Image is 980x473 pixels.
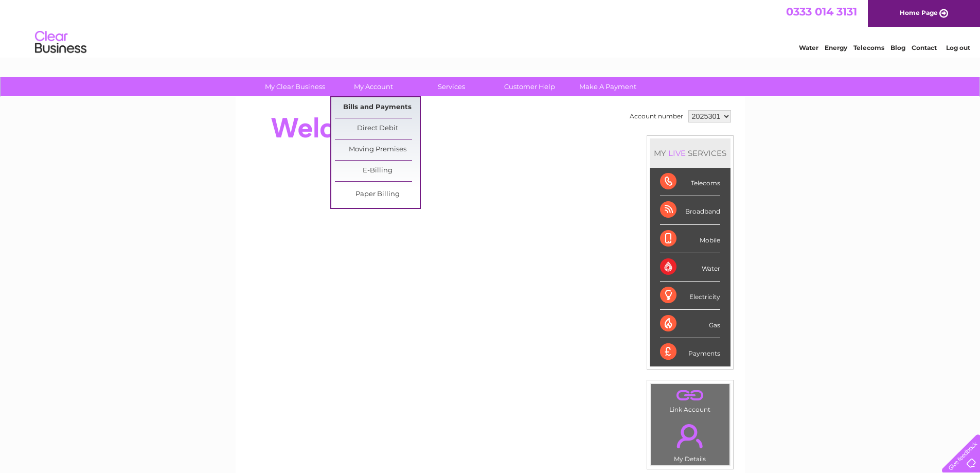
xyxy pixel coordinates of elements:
[890,44,905,51] a: Blog
[912,44,937,51] a: Contact
[627,108,686,125] td: Account number
[335,184,420,205] a: Paper Billing
[660,282,720,310] div: Electricity
[487,77,572,96] a: Customer Help
[660,196,720,224] div: Broadband
[335,139,420,160] a: Moving Premises
[335,97,420,118] a: Bills and Payments
[660,338,720,366] div: Payments
[335,118,420,139] a: Direct Debit
[253,77,337,96] a: My Clear Business
[946,44,970,51] a: Log out
[34,27,87,58] img: logo.png
[666,148,688,158] div: LIVE
[799,44,818,51] a: Water
[660,168,720,196] div: Telecoms
[660,310,720,338] div: Gas
[335,161,420,181] a: E-Billing
[786,5,857,18] a: 0333 014 3131
[409,77,494,96] a: Services
[660,253,720,282] div: Water
[653,387,727,405] a: .
[650,415,730,466] td: My Details
[331,77,416,96] a: My Account
[565,77,650,96] a: Make A Payment
[825,44,847,51] a: Energy
[853,44,884,51] a: Telecoms
[660,225,720,253] div: Mobile
[650,138,730,168] div: MY SERVICES
[247,6,734,50] div: Clear Business is a trading name of Verastar Limited (registered in [GEOGRAPHIC_DATA] No. 3667643...
[653,418,727,454] a: .
[650,383,730,416] td: Link Account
